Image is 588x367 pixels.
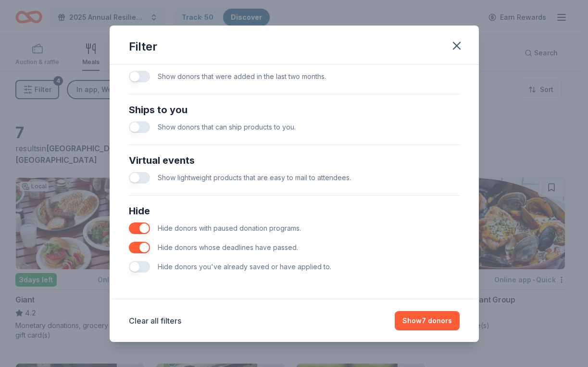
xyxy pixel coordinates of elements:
[129,315,181,327] button: Clear all filters
[158,123,296,131] span: Show donors that can ship products to you.
[129,203,460,219] div: Hide
[158,72,326,80] span: Show donors that were added in the last two months.
[129,102,460,118] div: Ships to you
[129,153,460,168] div: Virtual events
[158,243,298,251] span: Hide donors whose deadlines have passed.
[129,39,157,54] div: Filter
[395,311,460,330] button: Show7 donors
[158,262,331,271] span: Hide donors you've already saved or have applied to.
[158,173,351,182] span: Show lightweight products that are easy to mail to attendees.
[158,224,301,232] span: Hide donors with paused donation programs.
